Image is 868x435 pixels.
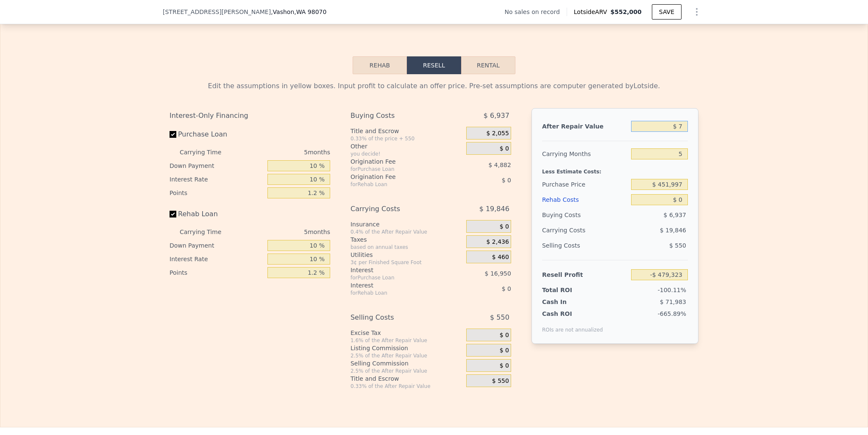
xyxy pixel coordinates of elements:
[542,310,603,318] div: Cash ROI
[170,186,264,200] div: Points
[542,146,628,162] div: Carrying Months
[351,383,463,390] div: 0.33% of the After Repair Value
[351,310,445,325] div: Selling Costs
[660,298,686,305] span: $ 71,983
[542,119,628,134] div: After Repair Value
[407,56,461,74] button: Resell
[351,173,445,181] div: Origination Fee
[492,254,509,261] span: $ 460
[542,177,628,192] div: Purchase Price
[486,238,509,246] span: $ 2,436
[351,374,463,383] div: Title and Escrow
[351,151,463,157] div: you decide!
[351,244,463,251] div: based on annual taxes
[461,56,515,74] button: Rental
[170,131,176,138] input: Purchase Loan
[163,8,271,16] span: [STREET_ADDRESS][PERSON_NAME]
[353,56,407,74] button: Rehab
[542,223,595,238] div: Carrying Costs
[180,145,235,159] div: Carrying Time
[500,223,509,231] span: $ 0
[490,310,509,325] span: $ 550
[351,181,445,188] div: for Rehab Loan
[488,162,511,168] span: $ 4,882
[351,166,445,173] div: for Purchase Loan
[351,329,463,337] div: Excise Tax
[351,142,463,151] div: Other
[500,145,509,153] span: $ 0
[351,352,463,359] div: 2.5% of the After Repair Value
[688,3,705,20] button: Show Options
[542,286,595,294] div: Total ROI
[669,242,686,249] span: $ 550
[238,225,330,239] div: 5 months
[542,238,628,253] div: Selling Costs
[294,8,326,15] span: , WA 98070
[351,274,445,281] div: for Purchase Loan
[351,266,445,274] div: Interest
[351,235,463,244] div: Taxes
[542,267,628,282] div: Resell Profit
[542,192,628,207] div: Rehab Costs
[170,266,264,279] div: Points
[351,220,463,229] div: Insurance
[351,259,463,266] div: 3¢ per Finished Square Foot
[351,368,463,374] div: 2.5% of the After Repair Value
[170,173,264,186] div: Interest Rate
[660,227,686,234] span: $ 19,846
[351,108,445,123] div: Buying Costs
[170,206,264,222] label: Rehab Loan
[180,225,235,239] div: Carrying Time
[542,298,595,306] div: Cash In
[542,162,688,177] div: Less Estimate Costs:
[492,377,509,385] span: $ 550
[542,207,628,223] div: Buying Costs
[170,81,698,91] div: Edit the assumptions in yellow boxes. Input profit to calculate an offer price. Pre-set assumptio...
[505,8,567,16] div: No sales on record
[542,318,603,333] div: ROIs are not annualized
[170,239,264,252] div: Down Payment
[170,252,264,266] div: Interest Rate
[351,135,463,142] div: 0.33% of the price + 550
[170,108,330,123] div: Interest-Only Financing
[351,201,445,217] div: Carrying Costs
[664,212,686,218] span: $ 6,937
[170,127,264,142] label: Purchase Loan
[502,285,511,292] span: $ 0
[170,211,176,217] input: Rehab Loan
[484,108,509,123] span: $ 6,937
[351,229,463,235] div: 0.4% of the After Repair Value
[170,159,264,173] div: Down Payment
[351,127,463,135] div: Title and Escrow
[486,130,509,137] span: $ 2,055
[351,281,445,290] div: Interest
[574,8,610,16] span: Lotside ARV
[652,4,682,20] button: SAVE
[351,337,463,344] div: 1.6% of the After Repair Value
[351,251,463,259] div: Utilities
[351,157,445,166] div: Origination Fee
[500,332,509,339] span: $ 0
[658,287,686,293] span: -100.11%
[500,347,509,354] span: $ 0
[351,344,463,352] div: Listing Commission
[271,8,326,16] span: , Vashon
[479,201,509,217] span: $ 19,846
[351,359,463,368] div: Selling Commission
[610,8,642,15] span: $552,000
[485,270,511,277] span: $ 16,950
[351,290,445,296] div: for Rehab Loan
[502,177,511,184] span: $ 0
[238,145,330,159] div: 5 months
[500,362,509,370] span: $ 0
[658,310,686,317] span: -665.89%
